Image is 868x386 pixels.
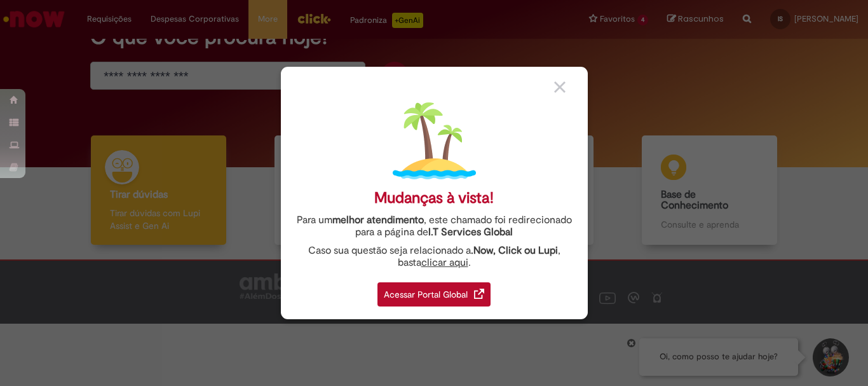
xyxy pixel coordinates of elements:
[377,275,491,307] a: Acessar Portal Global
[290,245,578,269] div: Caso sua questão seja relacionado a , basta .
[554,81,566,93] img: close_button_grey.png
[393,99,476,183] img: island.png
[332,214,424,226] strong: melhor atendimento
[428,219,513,238] a: I.T Services Global
[374,189,494,207] div: Mudanças à vista!
[421,249,468,269] a: clicar aqui
[471,244,558,257] strong: .Now, Click ou Lupi
[377,282,491,307] div: Acessar Portal Global
[290,214,578,238] div: Para um , este chamado foi redirecionado para a página de
[474,289,484,299] img: redirect_link.png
